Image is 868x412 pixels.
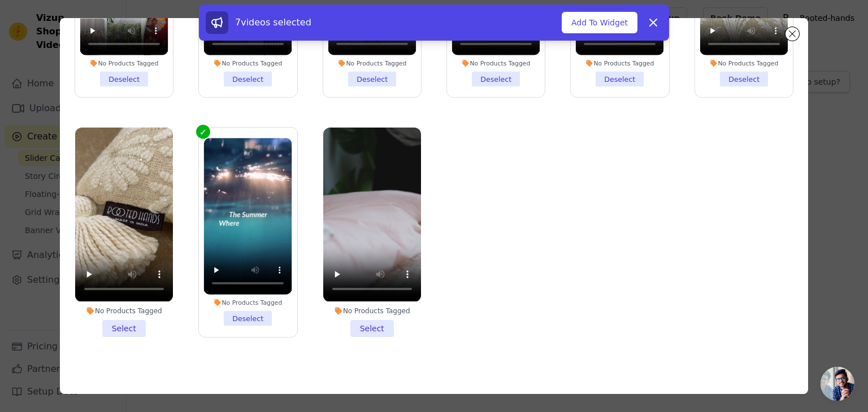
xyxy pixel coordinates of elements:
[235,17,311,28] span: 7 videos selected
[328,59,416,67] div: No Products Tagged
[452,59,540,67] div: No Products Tagged
[700,59,788,67] div: No Products Tagged
[75,306,173,315] div: No Products Tagged
[204,59,292,67] div: No Products Tagged
[204,299,292,307] div: No Products Tagged
[80,59,168,67] div: No Products Tagged
[576,59,664,67] div: No Products Tagged
[821,367,854,401] div: Open chat
[562,12,637,33] button: Add To Widget
[323,306,421,315] div: No Products Tagged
